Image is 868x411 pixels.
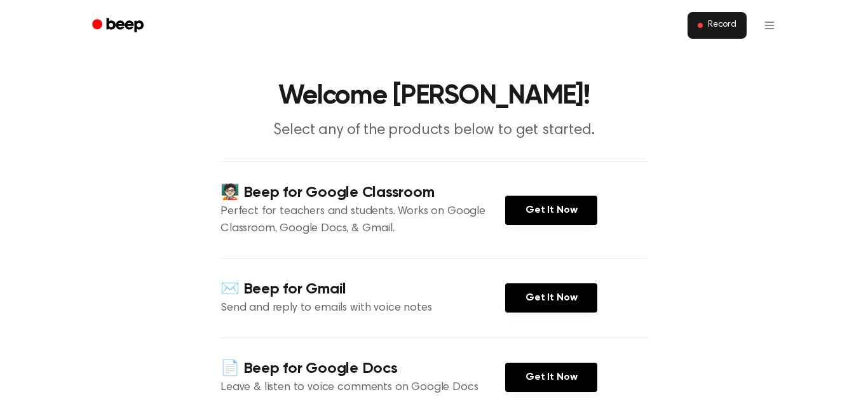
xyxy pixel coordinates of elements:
[190,120,678,141] p: Select any of the products below to get started.
[220,279,505,300] h4: ✉️ Beep for Gmail
[83,13,155,38] a: Beep
[220,358,505,379] h4: 📄 Beep for Google Docs
[505,363,597,392] a: Get It Now
[220,300,505,317] p: Send and reply to emails with voice notes
[708,20,736,31] span: Record
[505,196,597,225] a: Get It Now
[220,379,505,396] p: Leave & listen to voice comments on Google Docs
[109,83,759,110] h1: Welcome [PERSON_NAME]!
[505,283,597,313] a: Get It Now
[220,203,505,238] p: Perfect for teachers and students. Works on Google Classroom, Google Docs, & Gmail.
[220,182,505,203] h4: 🧑🏻‍🏫 Beep for Google Classroom
[688,12,747,39] button: Record
[754,10,785,41] button: Open menu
